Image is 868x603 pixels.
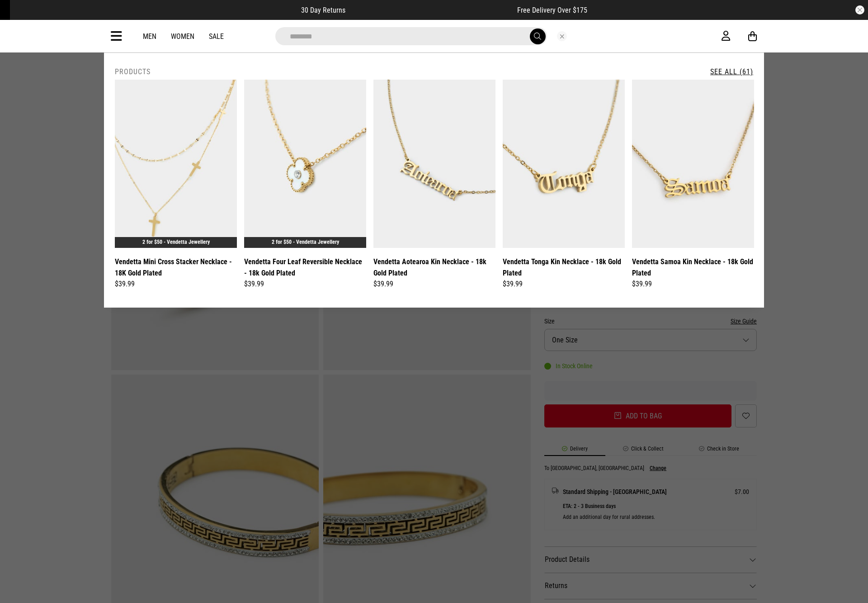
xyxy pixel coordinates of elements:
[503,256,625,279] a: Vendetta Tonga Kin Necklace - 18k Gold Plated
[301,6,345,14] span: 30 Day Returns
[115,256,237,279] a: Vendetta Mini Cross Stacker Necklace - 18K Gold Plated
[373,256,495,279] a: Vendetta Aotearoa Kin Necklace - 18k Gold Plated
[115,80,237,248] img: Vendetta Mini Cross Stacker Necklace - 18k Gold Plated in Silver
[171,32,194,41] a: Women
[115,67,151,76] h2: Products
[503,279,625,290] div: $39.99
[115,279,237,290] div: $39.99
[632,256,754,279] a: Vendetta Samoa Kin Necklace - 18k Gold Plated
[209,32,224,41] a: Sale
[632,80,754,248] img: Vendetta Samoa Kin Necklace - 18k Gold Plated in Gold
[517,6,587,14] span: Free Delivery Over $175
[363,5,499,14] iframe: Customer reviews powered by Trustpilot
[710,67,753,76] a: See All (61)
[373,279,495,290] div: $39.99
[244,80,366,248] img: Vendetta Four Leaf Reversible Necklace - 18k Gold Plated in White
[143,32,156,41] a: Men
[142,239,210,245] a: 2 for $50 - Vendetta Jewellery
[244,256,366,279] a: Vendetta Four Leaf Reversible Necklace - 18k Gold Plated
[272,239,339,245] a: 2 for $50 - Vendetta Jewellery
[557,31,567,41] button: Close search
[7,4,34,31] button: Open LiveChat chat widget
[632,279,754,290] div: $39.99
[503,80,625,248] img: Vendetta Tonga Kin Necklace - 18k Gold Plated in Gold
[373,80,495,248] img: Vendetta Aotearoa Kin Necklace - 18k Gold Plated in Gold
[244,279,366,290] div: $39.99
